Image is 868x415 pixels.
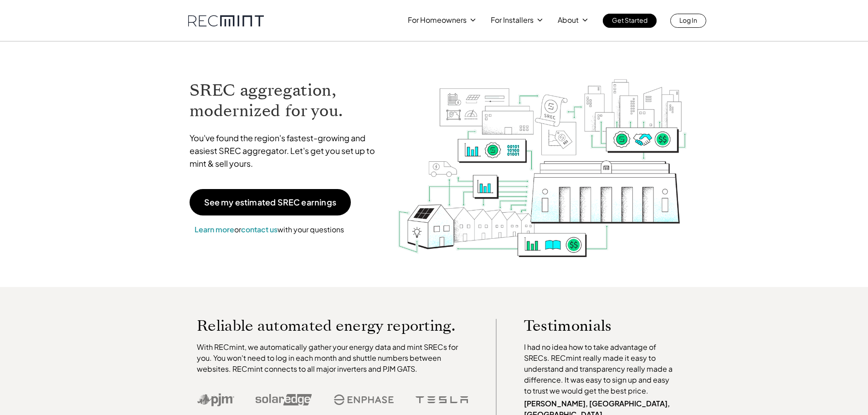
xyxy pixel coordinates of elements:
a: Get Started [603,14,657,28]
p: Testimonials [524,319,660,333]
p: You've found the region's fastest-growing and easiest SREC aggregator. Let's get you set up to mi... [190,132,384,170]
p: Reliable automated energy reporting. [197,319,468,333]
a: Learn more [195,225,234,234]
p: I had no idea how to take advantage of SRECs. RECmint really made it easy to understand and trans... [524,342,677,396]
p: About [558,14,579,26]
h1: SREC aggregation, modernized for you. [190,80,384,121]
a: See my estimated SREC earnings [190,189,351,215]
a: contact us [241,225,277,234]
p: With RECmint, we automatically gather your energy data and mint SRECs for you. You won't need to ... [197,342,468,374]
p: For Installers [491,14,534,26]
img: RECmint value cycle [397,55,688,260]
p: Get Started [612,14,647,26]
p: or with your questions [190,224,349,236]
p: See my estimated SREC earnings [204,198,336,206]
p: Log In [679,14,697,26]
a: Log In [670,14,706,28]
p: For Homeowners [408,14,467,26]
